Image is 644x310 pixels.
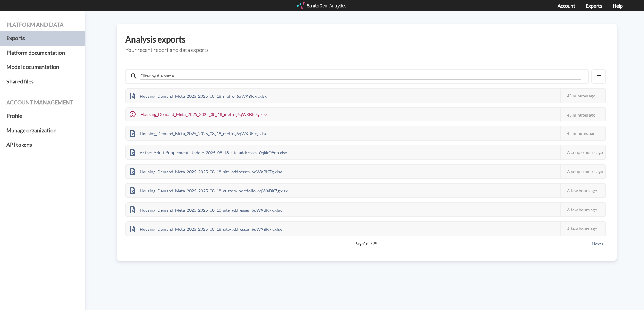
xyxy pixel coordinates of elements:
a: Profile [6,109,79,123]
a: Housing_Demand_Meta_2025_2025_08_18_site-addresses_6qWXBK7g.xlsx [126,206,286,212]
div: Active_Adult_Supplement_Update_2025_08_18_site-addresses_0qkkO9qb.xlsx [126,145,291,159]
h4: Platform and data [6,22,79,28]
a: Housing_Demand_Meta_2025_2025_08_18_metro_6qWXBK7g.xlsx [126,93,271,98]
a: Model documentation [6,60,79,74]
a: Account [558,3,575,9]
div: Housing_Demand_Meta_2025_2025_08_18_custom-portfolio_6qWXBK7g.xlsx [126,184,292,197]
div: A few hours ago [560,203,605,216]
a: Platform documentation [6,46,79,60]
div: Housing_Demand_Meta_2025_2025_08_18_metro_6qWXBK7g.xlsx [126,126,271,140]
h3: Analysis exports [125,35,608,44]
a: Housing_Demand_Meta_2025_2025_08_18_metro_6qWXBK7g.xlsx [126,130,271,135]
a: Housing_Demand_Meta_2025_2025_08_18_site-addresses_6qWXBK7g.xlsx [126,168,286,173]
div: A couple hours ago [560,145,605,159]
div: 45 minutes ago [560,89,605,103]
a: Active_Adult_Supplement_Update_2025_08_18_site-addresses_0qkkO9qb.xlsx [126,149,291,154]
div: Housing_Demand_Meta_2025_2025_08_18_site-addresses_6qWXBK7g.xlsx [126,165,286,178]
h5: Your recent report and data exports [125,47,608,53]
button: Next > [590,240,606,247]
span: Page 1 of 729 [147,240,585,247]
h4: Account management [6,100,79,106]
a: Exports [586,3,602,9]
div: Housing_Demand_Meta_2025_2025_08_18_metro_6qWXBK7g.xlsx [126,108,272,121]
a: Housing_Demand_Meta_2025_2025_08_18_site-addresses_6qWXBK7g.xlsx [126,226,286,231]
a: Exports [6,31,79,46]
div: A couple hours ago [560,165,605,178]
a: Housing_Demand_Meta_2025_2025_08_18_custom-portfolio_6qWXBK7g.xlsx [126,187,292,192]
a: Manage organization [6,123,79,138]
div: 45 minutes ago [560,108,605,122]
div: Housing_Demand_Meta_2025_2025_08_18_site-addresses_6qWXBK7g.xlsx [126,222,286,236]
a: Help [613,3,623,9]
div: Housing_Demand_Meta_2025_2025_08_18_site-addresses_6qWXBK7g.xlsx [126,203,286,216]
a: API tokens [6,138,79,152]
input: Filter by file name [140,73,581,80]
div: A few hours ago [560,222,605,236]
a: Shared files [6,74,79,89]
div: A few hours ago [560,184,605,197]
div: 45 minutes ago [560,126,605,140]
div: Housing_Demand_Meta_2025_2025_08_18_metro_6qWXBK7g.xlsx [126,89,271,103]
